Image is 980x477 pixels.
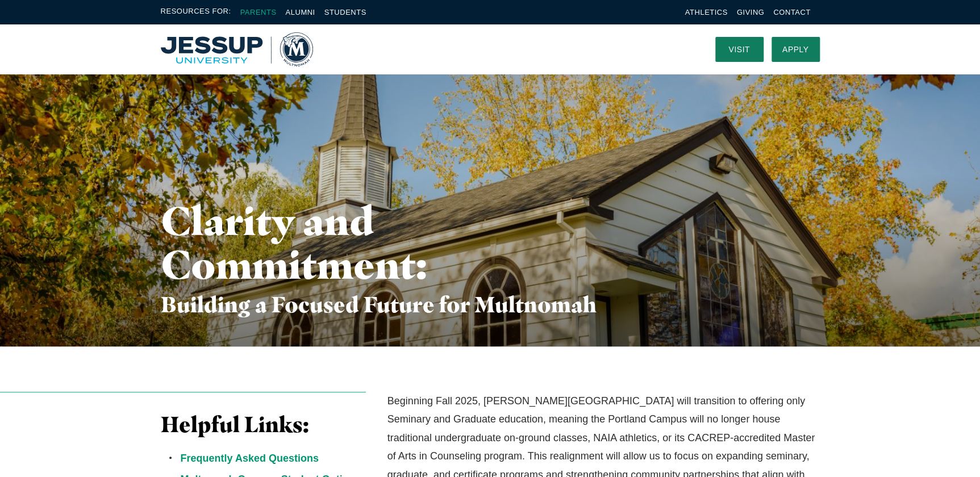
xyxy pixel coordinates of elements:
[685,8,728,16] a: Athletics
[181,453,319,464] a: Frequently Asked Questions
[772,37,820,62] a: Apply
[240,8,277,16] a: Parents
[737,8,765,16] a: Giving
[161,32,313,66] a: Home
[285,8,315,16] a: Alumni
[324,8,366,16] a: Students
[161,6,231,19] span: Resources For:
[161,32,313,66] img: Multnomah University Logo
[161,292,600,318] h3: Building a Focused Future for Multnomah
[715,37,764,62] a: Visit
[773,8,810,16] a: Contact
[161,412,366,438] h3: Helpful Links:
[161,199,423,286] h1: Clarity and Commitment:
